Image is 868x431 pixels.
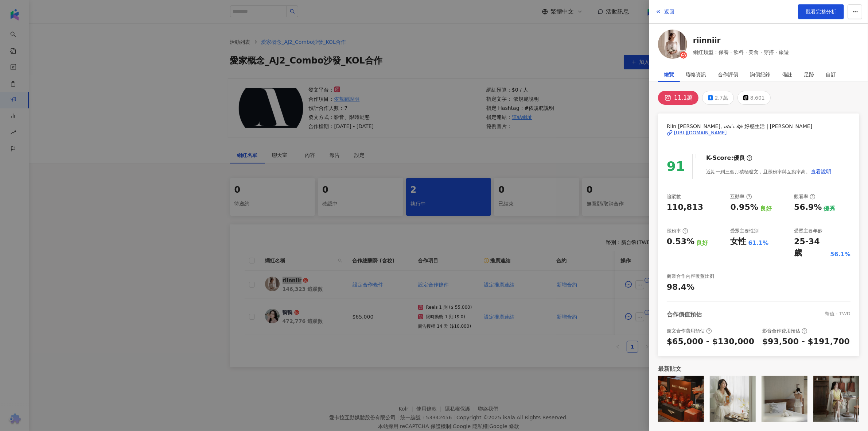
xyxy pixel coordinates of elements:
button: 8,601 [737,91,771,105]
div: 互動率 [731,193,752,200]
a: riinniir [693,35,789,45]
div: 良好 [760,205,772,213]
div: 合作價值預估 [667,311,702,319]
button: 返回 [655,4,675,19]
div: 0.53% [667,236,694,247]
div: 25-34 歲 [794,236,828,259]
a: [URL][DOMAIN_NAME] [667,130,851,136]
div: 優良 [733,154,745,162]
div: 觀看率 [794,193,816,200]
div: 110,813 [667,202,703,213]
div: K-Score : [706,154,752,162]
div: 近期一到三個月積極發文，且漲粉率與互動率高。 [706,164,832,179]
div: 漲粉率 [667,228,688,234]
span: 觀看完整分析 [806,9,836,15]
div: 合作評價 [718,67,738,82]
div: 商業合作內容覆蓋比例 [667,273,714,280]
button: 2.7萬 [702,91,734,105]
div: 影音合作費用預估 [762,328,807,334]
img: KOL Avatar [658,30,687,59]
div: 足跡 [804,67,814,82]
span: 返回 [664,9,674,15]
div: 自訂 [826,67,836,82]
div: 最新貼文 [658,365,859,373]
span: 網紅類型：保養 · 飲料 · 美食 · 穿搭 · 旅遊 [693,48,789,56]
div: 女性 [731,236,747,247]
img: post-image [762,376,807,422]
div: $93,500 - $191,700 [762,336,850,347]
button: 查看說明 [810,164,832,179]
div: 0.95% [731,202,758,213]
div: 幣值：TWD [825,311,851,319]
a: 觀看完整分析 [798,4,844,19]
div: 受眾主要年齡 [794,228,822,234]
div: 良好 [696,239,708,247]
div: 61.1% [748,239,769,247]
div: $65,000 - $130,000 [667,336,754,347]
div: 56.1% [830,250,851,258]
div: 2.7萬 [715,93,728,103]
div: [URL][DOMAIN_NAME] [674,130,727,136]
div: 優秀 [824,205,836,213]
div: 聯絡資訊 [686,67,706,82]
button: 11.1萬 [658,91,698,105]
div: 56.9% [794,202,822,213]
img: post-image [710,376,756,422]
a: KOL Avatar [658,30,687,61]
div: 11.1萬 [674,93,693,103]
div: 98.4% [667,282,694,293]
div: 總覽 [664,67,674,82]
div: 追蹤數 [667,193,681,200]
div: 91 [667,156,685,177]
div: 備註 [782,67,792,82]
img: post-image [658,376,704,422]
span: 𝖱𝗂𝗂𝗇 [PERSON_NAME], 𝓇𝒾𝒾𝓃’𝓈 𝓁𝒾𝒻𝑒 好感生活 | [PERSON_NAME] [667,122,851,130]
span: 查看說明 [811,169,831,174]
div: 受眾主要性別 [731,228,759,234]
img: post-image [813,376,859,422]
div: 詢價紀錄 [750,67,770,82]
div: 圖文合作費用預估 [667,328,712,334]
div: 8,601 [750,93,765,103]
